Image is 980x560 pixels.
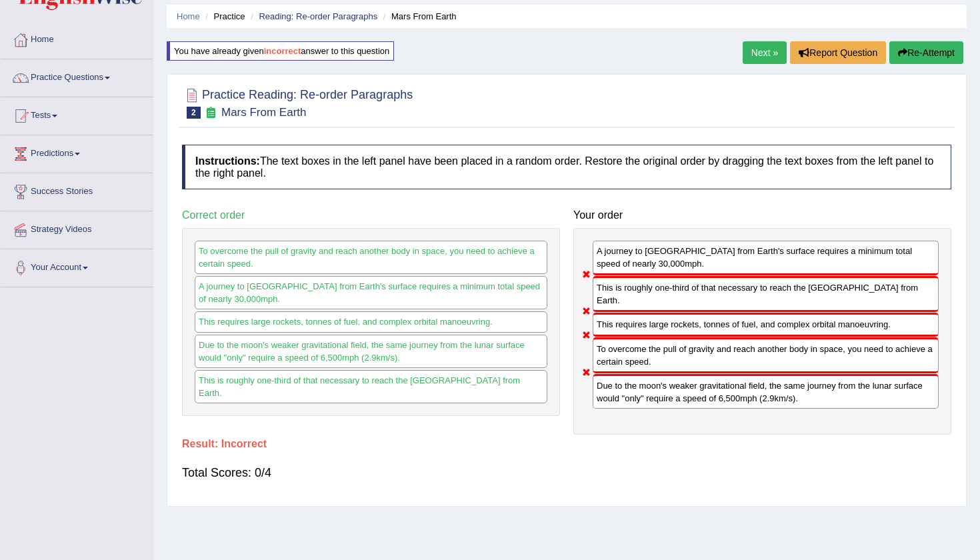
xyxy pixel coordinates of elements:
[1,97,153,131] a: Tests
[182,145,951,189] h4: The text boxes in the left panel have been placed in a random order. Restore the original order b...
[221,106,307,119] small: Mars From Earth
[182,209,560,221] h4: Correct order
[593,241,939,275] div: A journey to [GEOGRAPHIC_DATA] from Earth's surface requires a minimum total speed of nearly 30,0...
[1,211,153,245] a: Strategy Videos
[1,59,153,93] a: Practice Questions
[790,41,886,64] button: Report Question
[195,155,260,167] b: Instructions:
[1,21,153,55] a: Home
[167,41,394,61] div: You have already given answer to this question
[195,335,547,368] div: Due to the moon's weaker gravitational field, the same journey from the lunar surface would "only...
[593,276,939,312] div: This is roughly one-third of that necessary to reach the [GEOGRAPHIC_DATA] from Earth.
[380,10,457,23] li: Mars From Earth
[743,41,787,64] a: Next »
[1,173,153,207] a: Success Stories
[573,209,951,221] h4: Your order
[182,85,413,119] h2: Practice Reading: Re-order Paragraphs
[195,241,547,274] div: To overcome the pull of gravity and reach another body in space, you need to achieve a certain sp...
[889,41,963,64] button: Re-Attempt
[182,457,951,489] div: Total Scores: 0/4
[187,107,201,119] span: 2
[182,438,951,450] h4: Result:
[195,311,547,332] div: This requires large rockets, tonnes of fuel, and complex orbital manoeuvring.
[177,11,200,21] a: Home
[1,135,153,169] a: Predictions
[1,249,153,283] a: Your Account
[593,337,939,373] div: To overcome the pull of gravity and reach another body in space, you need to achieve a certain sp...
[195,370,547,403] div: This is roughly one-third of that necessary to reach the [GEOGRAPHIC_DATA] from Earth.
[202,10,245,23] li: Practice
[195,276,547,309] div: A journey to [GEOGRAPHIC_DATA] from Earth's surface requires a minimum total speed of nearly 30,0...
[593,374,939,409] div: Due to the moon's weaker gravitational field, the same journey from the lunar surface would "only...
[593,313,939,336] div: This requires large rockets, tonnes of fuel, and complex orbital manoeuvring.
[264,46,301,56] b: incorrect
[259,11,377,21] a: Reading: Re-order Paragraphs
[204,107,218,119] small: Exam occurring question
